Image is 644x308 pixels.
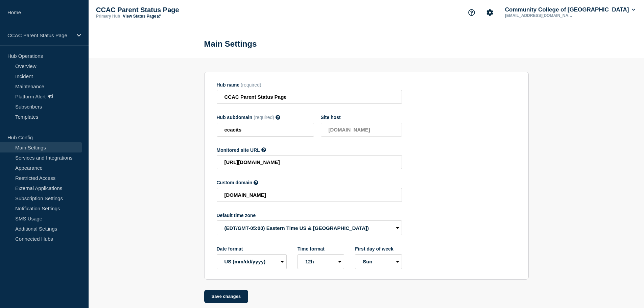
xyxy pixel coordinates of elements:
div: Date format [217,246,287,252]
select: Date format [217,254,287,269]
button: Support [464,5,479,20]
input: Site host [321,123,402,137]
span: (required) [254,115,274,120]
p: CCAC Parent Status Page [7,32,72,38]
button: Save changes [204,290,248,303]
div: Hub name [217,82,402,88]
input: http://example.com [217,155,402,169]
select: Default time zone [217,220,402,235]
span: Monitored site URL [217,147,260,153]
div: Default time zone [217,213,402,218]
p: Primary Hub [96,14,120,19]
span: Hub subdomain [217,115,253,120]
div: Site host [321,115,402,120]
div: First day of week [355,246,402,252]
button: Community College of [GEOGRAPHIC_DATA] [504,6,637,13]
button: Account settings [483,5,497,20]
p: [EMAIL_ADDRESS][DOMAIN_NAME] [504,13,574,18]
select: Time format [297,254,344,269]
span: Custom domain [217,180,253,185]
span: (required) [241,82,261,88]
h1: Main Settings [204,39,257,49]
div: Time format [297,246,344,252]
input: Hub name [217,90,402,104]
p: CCAC Parent Status Page [96,6,231,14]
a: View Status Page [123,14,160,19]
select: First day of week [355,254,402,269]
input: sample [217,123,314,137]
